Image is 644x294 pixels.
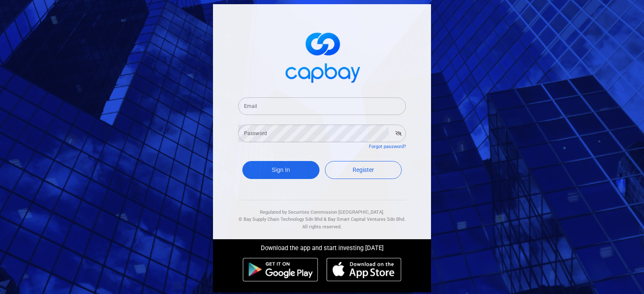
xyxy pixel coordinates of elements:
button: Sign In [242,161,319,179]
img: ios [327,258,401,282]
span: Bay Smart Capital Ventures Sdn Bhd. [328,217,405,222]
img: logo [280,25,364,87]
img: android [243,258,318,282]
span: © Bay Supply Chain Technology Sdn Bhd [239,217,322,222]
span: Register [353,166,374,173]
a: Forgot password? [369,144,406,149]
a: Register [325,161,402,179]
div: Regulated by Securities Commission [GEOGRAPHIC_DATA]. & All rights reserved. [238,200,406,231]
div: Download the app and start investing [DATE] [207,239,437,253]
